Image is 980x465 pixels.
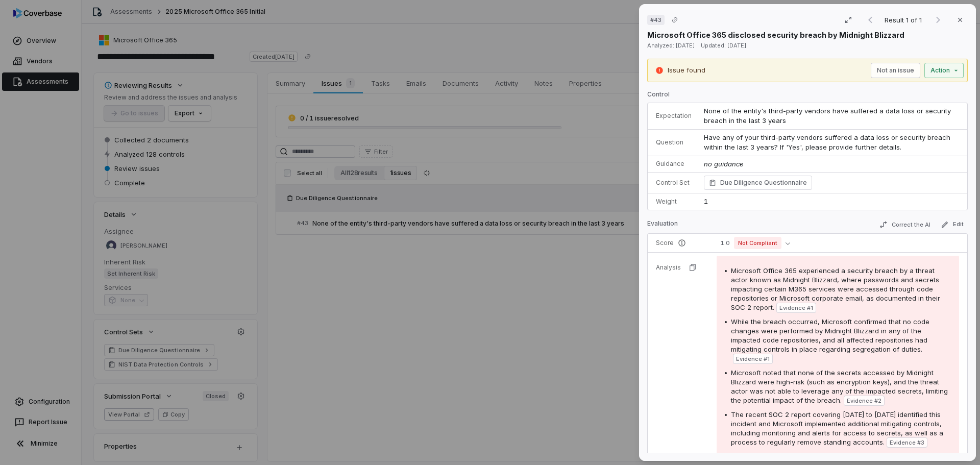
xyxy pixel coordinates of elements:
[885,14,924,26] p: Result 1 of 1
[656,239,704,247] p: Score
[890,438,924,447] span: Evidence # 3
[656,138,692,146] p: Question
[731,266,940,311] span: Microsoft Office 365 experienced a security breach by a threat actor known as Midnight Blizzard, ...
[736,355,770,363] span: Evidence # 1
[779,304,813,312] span: Evidence # 1
[656,263,681,272] p: Analysis
[656,112,692,120] p: Expectation
[875,218,935,231] button: Correct the AI
[704,133,952,152] span: Have any of your third-party vendors suffered a data loss or security breach within the last 3 ye...
[666,11,684,29] button: Copy link
[668,65,705,76] p: Issue found
[650,16,661,24] span: # 43
[701,42,746,49] span: Updated: [DATE]
[704,160,743,168] span: no guidance
[704,107,953,125] span: None of the entity's third-party vendors have suffered a data loss or security breach in the last...
[647,42,695,49] span: Analyzed: [DATE]
[731,317,929,353] span: While the breach occurred, Microsoft confirmed that no code changes were performed by Midnight Bl...
[871,63,920,78] button: Not an issue
[847,397,881,405] span: Evidence # 2
[720,178,807,188] span: Due Diligence Questionnaire
[717,237,794,249] button: 1.0Not Compliant
[647,30,904,40] p: Microsoft Office 365 disclosed security breach by Midnight Blizzard
[656,198,692,206] p: Weight
[704,197,708,205] span: 1
[656,179,692,187] p: Control Set
[734,237,781,249] span: Not Compliant
[731,410,943,446] span: The recent SOC 2 report covering [DATE] to [DATE] identified this incident and Microsoft implemen...
[647,90,968,103] p: Control
[647,219,678,232] p: Evaluation
[937,218,968,231] button: Edit
[731,369,948,404] span: Microsoft noted that none of the secrets accessed by Midnight Blizzard were high-risk (such as en...
[656,160,692,168] p: Guidance
[924,63,964,78] button: Action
